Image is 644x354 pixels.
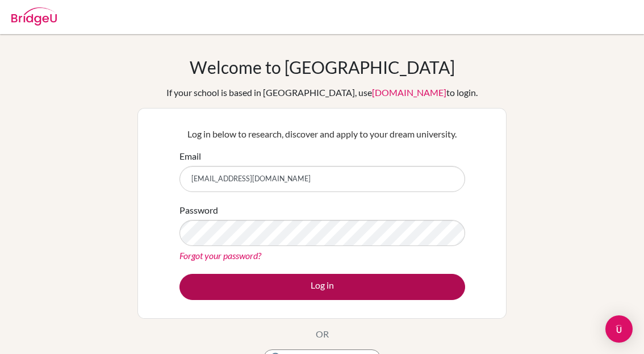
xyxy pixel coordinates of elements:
[316,327,329,341] p: OR
[179,203,218,217] label: Password
[179,149,201,163] label: Email
[190,57,455,77] h1: Welcome to [GEOGRAPHIC_DATA]
[179,127,465,141] p: Log in below to research, discover and apply to your dream university.
[179,274,465,300] button: Log in
[166,86,478,99] div: If your school is based in [GEOGRAPHIC_DATA], use to login.
[372,87,446,98] a: [DOMAIN_NAME]
[179,250,261,261] a: Forgot your password?
[11,7,57,26] img: Bridge-U
[605,315,633,343] div: Open Intercom Messenger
